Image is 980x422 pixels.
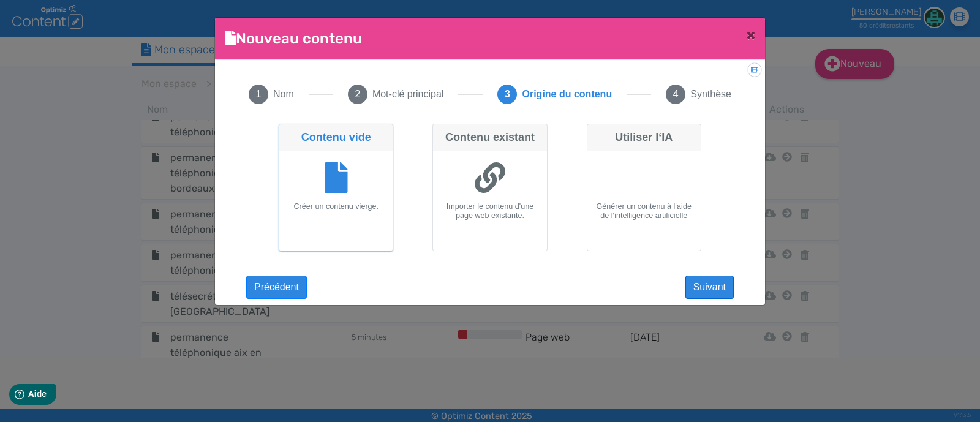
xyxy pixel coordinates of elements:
[372,87,443,102] span: Mot-clé principal
[279,124,393,151] div: Contenu vide
[433,124,546,151] div: Contenu existant
[666,85,685,104] span: 4
[438,202,541,220] h6: Importer le contenu d'une page web existante.
[592,202,696,220] h6: Générer un contenu à l‘aide de l‘intelligence artificielle
[225,28,362,50] h4: Nouveau contenu
[273,87,294,102] span: Nom
[690,87,731,102] span: Synthèse
[522,87,612,102] span: Origine du contenu
[685,276,734,299] button: Suivant
[483,70,627,119] button: 3Origine du contenu
[333,70,458,119] button: 2Mot-clé principal
[497,85,517,104] span: 3
[587,124,701,151] div: Utiliser l‘IA
[651,70,746,119] button: 4Synthèse
[246,276,307,299] button: Précédent
[348,85,367,104] span: 2
[747,26,755,43] span: ×
[284,202,388,211] h6: Créer un contenu vierge.
[737,18,765,52] button: Close
[249,85,268,104] span: 1
[234,70,309,119] button: 1Nom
